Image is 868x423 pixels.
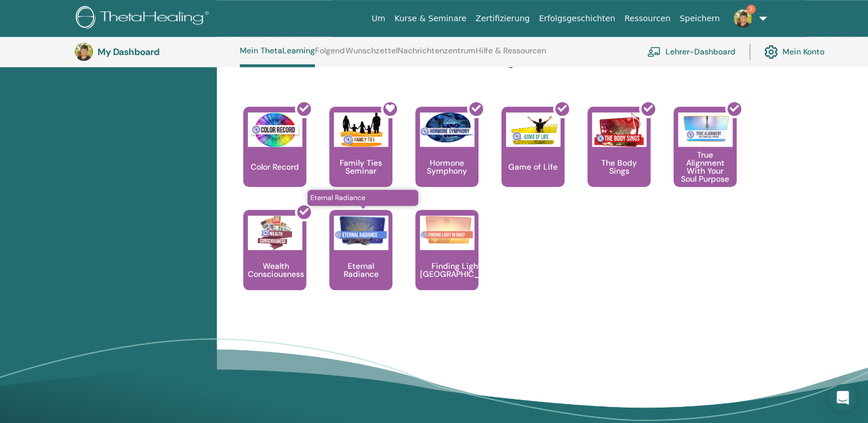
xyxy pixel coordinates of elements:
a: Family Ties Seminar Family Ties Seminar [329,107,392,210]
a: Hormone Symphony Hormone Symphony [415,107,478,210]
img: chalkboard-teacher.svg [647,46,661,57]
a: Finding Light in Grief Finding Light in [GEOGRAPHIC_DATA] [415,210,478,313]
img: Hormone Symphony [420,112,474,143]
p: Wealth Consciousness [243,262,309,278]
a: Mein ThetaLearning [240,46,315,67]
a: Nachrichtenzentrum [398,46,476,64]
img: default.jpg [75,42,93,61]
h3: My Dashboard [98,46,212,57]
p: Game of Life [504,163,562,171]
p: Color Record [246,163,303,171]
a: Eternal Radiance Eternal Radiance Eternal Radiance [329,210,392,313]
p: Hormone Symphony [415,159,478,175]
img: Family Ties Seminar [334,112,388,147]
a: Ressourcen [620,8,675,29]
a: Color Record Color Record [243,107,306,210]
img: logo.png [76,6,213,32]
p: True Alignment With Your Soul Purpose [674,151,737,183]
p: Family Ties Seminar [329,159,392,175]
a: Erfolgsgeschichten [534,8,620,29]
div: Open Intercom Messenger [829,384,857,412]
p: The Body Sings [587,159,651,175]
a: Mein Konto [764,39,824,64]
span: Eternal Radiance [308,190,418,206]
a: Wunschzettel [345,46,398,64]
a: Speichern [675,8,725,29]
a: Hilfe & Ressourcen [476,46,546,64]
a: The Body Sings The Body Sings [587,107,651,210]
p: Eternal Radiance [329,262,392,278]
img: Wealth Consciousness [248,216,302,250]
a: Lehrer-Dashboard [647,39,735,64]
a: Um [367,8,390,29]
img: Eternal Radiance [334,216,388,246]
a: Game of Life Game of Life [501,107,565,210]
img: default.jpg [734,9,752,28]
img: True Alignment With Your Soul Purpose [678,112,733,143]
a: Kurse & Seminare [390,8,471,29]
img: Color Record [248,112,302,147]
img: Game of Life [506,112,560,147]
span: 3 [746,5,756,14]
img: Finding Light in Grief [420,216,474,246]
img: cog.svg [764,42,778,61]
a: Zertifizierung [471,8,534,29]
img: The Body Sings [592,112,647,147]
p: Finding Light in [GEOGRAPHIC_DATA] [415,262,506,278]
a: Wealth Consciousness Wealth Consciousness [243,210,306,313]
a: Folgend [315,46,345,64]
a: True Alignment With Your Soul Purpose True Alignment With Your Soul Purpose [674,107,737,210]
